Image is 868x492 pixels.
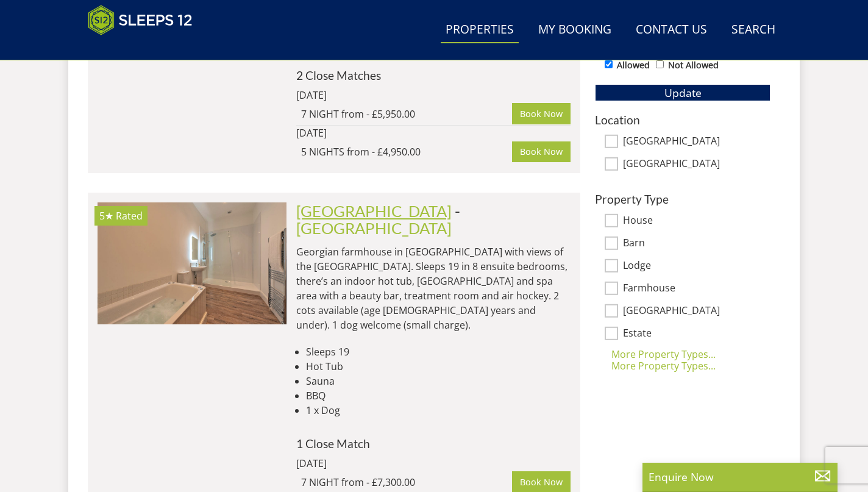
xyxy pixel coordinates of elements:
[595,193,770,205] h3: Property Type
[512,471,571,492] a: Book Now
[595,113,770,126] h3: Location
[301,144,512,159] div: 5 NIGHTS from - £4,950.00
[301,107,512,121] div: 7 NIGHT from - £5,950.00
[306,374,571,388] li: Sauna
[617,59,650,72] label: Allowed
[631,16,712,44] a: Contact Us
[727,16,780,44] a: Search
[296,202,460,237] span: -
[668,59,719,72] label: Not Allowed
[98,202,286,324] a: 5★ Rated
[623,237,770,251] label: Barn
[306,359,571,374] li: Hot Tub
[296,437,571,450] h4: 1 Close Match
[649,469,831,485] p: Enquire Now
[441,16,519,44] a: Properties
[296,456,461,471] div: [DATE]
[512,141,571,162] a: Book Now
[664,85,702,100] span: Update
[623,305,770,318] label: [GEOGRAPHIC_DATA]
[595,347,770,362] div: More Property Types...
[301,475,512,490] div: 7 NIGHT from - £7,300.00
[623,135,770,149] label: [GEOGRAPHIC_DATA]
[306,403,571,418] li: 1 x Dog
[623,282,770,296] label: Farmhouse
[306,344,571,359] li: Sleeps 19
[296,244,571,332] p: Georgian farmhouse in [GEOGRAPHIC_DATA] with views of the [GEOGRAPHIC_DATA]. Sleeps 19 in 8 ensui...
[98,202,286,324] img: inwood-farmhouse-somerset-home-holiday-accomodation-sleeps-8-bedroom-1-ensuite.original.jpg
[623,327,770,341] label: Estate
[296,88,461,102] div: [DATE]
[623,215,770,228] label: House
[595,358,770,373] div: More Property Types...
[296,219,452,237] a: [GEOGRAPHIC_DATA]
[533,16,616,44] a: My Booking
[296,126,461,140] div: [DATE]
[623,260,770,273] label: Lodge
[512,103,571,124] a: Book Now
[99,209,113,223] span: Inwood Farmhouse has a 5 star rating under the Quality in Tourism Scheme
[595,84,770,101] button: Update
[623,158,770,171] label: [GEOGRAPHIC_DATA]
[82,43,210,53] iframe: Customer reviews powered by Trustpilot
[296,69,571,82] h4: 2 Close Matches
[306,388,571,403] li: BBQ
[116,209,143,223] span: Rated
[296,202,452,220] a: [GEOGRAPHIC_DATA]
[88,5,193,35] img: Sleeps 12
